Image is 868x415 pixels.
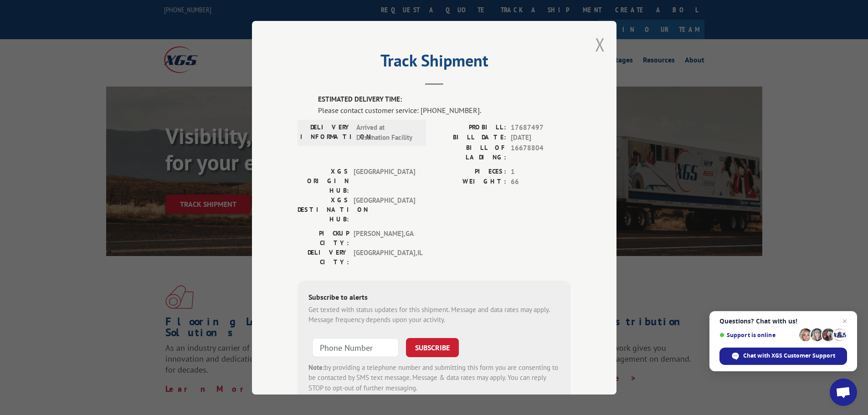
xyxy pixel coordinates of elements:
span: 16678804 [511,143,571,162]
label: PROBILL: [434,122,506,133]
span: 1 [511,166,571,177]
span: [PERSON_NAME] , GA [354,228,415,247]
label: PIECES: [434,166,506,177]
button: SUBSCRIBE [406,338,459,357]
h2: Track Shipment [298,54,571,72]
label: WEIGHT: [434,177,506,187]
span: [DATE] [511,133,571,143]
div: Open chat [830,379,857,406]
div: by providing a telephone number and submitting this form you are consenting to be contacted by SM... [308,362,560,393]
label: XGS DESTINATION HUB: [298,195,349,224]
div: Get texted with status updates for this shipment. Message and data rates may apply. Message frequ... [308,304,560,325]
label: XGS ORIGIN HUB: [298,166,349,195]
div: Please contact customer service: [PHONE_NUMBER]. [318,104,571,115]
span: [GEOGRAPHIC_DATA] [354,195,415,224]
label: DELIVERY CITY: [298,247,349,266]
label: BILL DATE: [434,133,506,143]
strong: Note: [308,363,324,371]
span: 17687497 [511,122,571,133]
div: Chat with XGS Customer Support [719,348,847,365]
input: Phone Number [312,338,399,357]
span: 66 [511,177,571,187]
span: [GEOGRAPHIC_DATA] [354,166,415,195]
div: Subscribe to alerts [308,291,560,304]
span: Arrived at Destination Facility [356,122,418,143]
label: ESTIMATED DELIVERY TIME: [318,94,571,105]
span: Chat with XGS Customer Support [743,352,835,360]
span: Support is online [719,332,796,338]
span: [GEOGRAPHIC_DATA] , IL [354,247,415,266]
button: Close modal [595,32,605,56]
label: BILL OF LADING: [434,143,506,162]
span: Close chat [839,316,850,327]
label: DELIVERY INFORMATION: [300,122,352,143]
label: PICKUP CITY: [298,228,349,247]
span: Questions? Chat with us! [719,318,847,325]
